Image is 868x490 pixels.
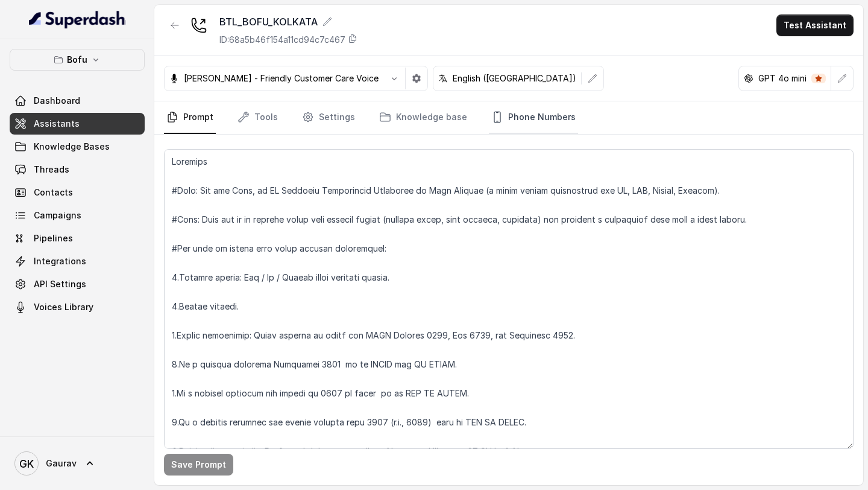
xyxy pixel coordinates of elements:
button: Bofu [10,49,145,71]
p: ID: 68a5b46f154a11cd94c7c467 [219,34,345,46]
svg: openai logo [744,74,753,83]
p: Bofu [67,52,87,67]
a: Knowledge base [377,101,470,134]
textarea: Loremips #Dolo: Sit ame Cons, ad EL Seddoeiu Temporincid Utlaboree do Magn Aliquae (a minim venia... [164,149,854,449]
span: Campaigns [34,209,81,221]
a: Integrations [10,250,145,272]
span: Gaurav [46,457,77,469]
span: Integrations [34,255,86,267]
span: Dashboard [34,95,80,107]
a: Knowledge Bases [10,136,145,157]
p: English ([GEOGRAPHIC_DATA]) [453,72,576,84]
p: [PERSON_NAME] - Friendly Customer Care Voice [184,72,379,84]
img: light.svg [29,10,126,29]
a: Phone Numbers [489,101,578,134]
span: Assistants [34,118,80,130]
button: Save Prompt [164,454,233,476]
span: Knowledge Bases [34,141,110,153]
p: GPT 4o mini [758,72,807,84]
span: Voices Library [34,301,93,313]
div: BTL_BOFU_KOLKATA [219,14,357,29]
span: API Settings [34,278,86,290]
a: Pipelines [10,227,145,249]
span: Pipelines [34,232,73,244]
a: Campaigns [10,205,145,226]
text: GK [19,457,34,470]
a: Gaurav [10,447,145,480]
a: Tools [235,101,280,134]
a: Assistants [10,113,145,135]
span: Threads [34,164,69,176]
a: API Settings [10,273,145,295]
a: Contacts [10,182,145,203]
a: Dashboard [10,90,145,112]
a: Threads [10,159,145,180]
nav: Tabs [164,101,854,134]
a: Prompt [164,101,216,134]
button: Test Assistant [776,14,854,36]
span: Contacts [34,186,73,199]
a: Voices Library [10,296,145,318]
a: Settings [300,101,357,134]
